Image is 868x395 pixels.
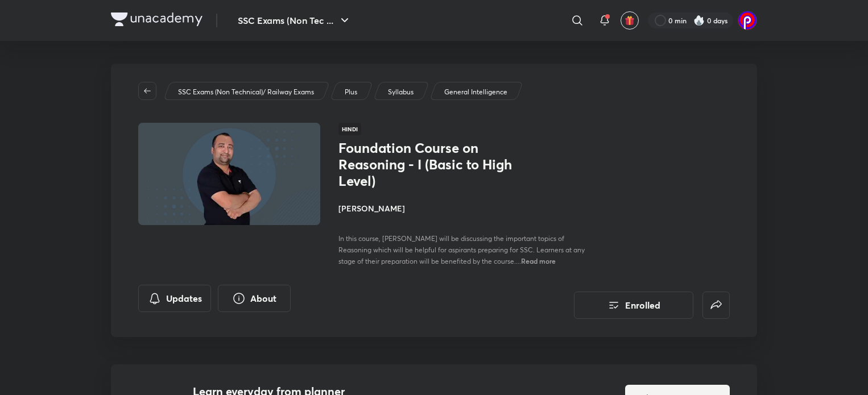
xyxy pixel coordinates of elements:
[231,9,358,32] button: SSC Exams (Non Tec ...
[388,87,414,97] p: Syllabus
[138,285,211,312] button: Updates
[625,15,635,26] img: avatar
[521,256,556,265] span: Read more
[338,202,593,214] h4: [PERSON_NAME]
[621,11,639,30] button: avatar
[386,87,416,97] a: Syllabus
[443,87,510,97] a: General Intelligence
[345,87,357,97] p: Plus
[137,122,322,226] img: Thumbnail
[218,285,291,312] button: About
[338,234,585,265] span: In this course, [PERSON_NAME] will be discussing the important topics of Reasoning which will be ...
[338,123,361,135] span: Hindi
[738,11,757,30] img: PRETAM DAS
[176,87,316,97] a: SSC Exams (Non Technical)/ Railway Exams
[178,87,314,97] p: SSC Exams (Non Technical)/ Railway Exams
[111,13,202,26] img: Company Logo
[343,87,359,97] a: Plus
[111,13,202,29] a: Company Logo
[574,292,693,319] button: Enrolled
[338,140,524,189] h1: Foundation Course on Reasoning - I (Basic to High Level)
[693,15,705,26] img: streak
[444,87,507,97] p: General Intelligence
[702,292,730,319] button: false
